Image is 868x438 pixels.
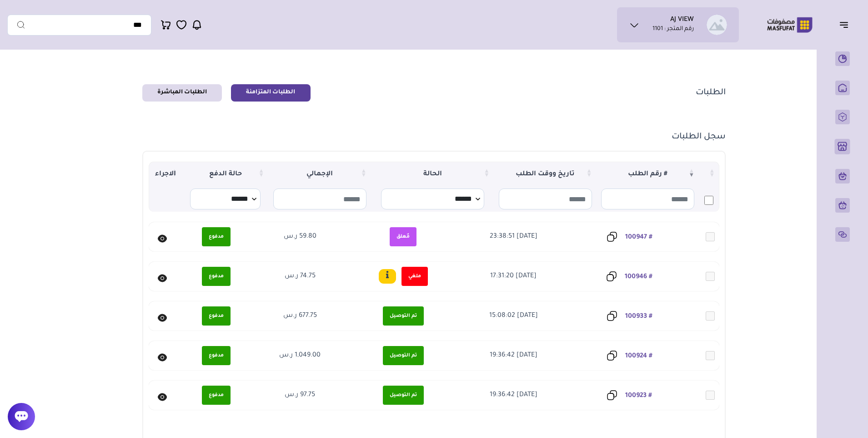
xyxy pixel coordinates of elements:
[494,162,597,187] th: تاريخ ووقت الطلب : activate to sort column ascending
[625,352,652,360] a: # 100924
[707,15,727,35] img: AJ VIEW
[182,162,269,187] th: حالة الدفع : activate to sort column ascending
[269,162,371,187] div: الإجمالي
[390,227,416,246] span: مٌعلق
[625,273,652,280] a: # 100946
[202,386,231,405] span: مدفوع
[371,162,494,187] div: الحالة
[490,273,537,280] span: [DATE] 17:31:20
[252,341,348,370] td: 1,049.00 ر.س
[696,87,726,98] h1: الطلبات
[252,301,348,331] td: 677.75 ر.س
[761,16,819,34] img: Logo
[252,222,348,251] td: 59.80 ر.س
[625,234,652,241] a: # 100947
[383,306,424,326] span: تم التوصيل
[182,162,269,187] div: حالة الدفع
[142,84,222,102] a: الطلبات المباشرة
[652,25,694,34] p: رقم المتجر : 1101
[202,267,231,286] span: مدفوع
[371,162,494,187] th: الحالة : activate to sort column ascending
[672,132,726,143] h1: سجل الطلبات
[597,162,699,187] div: # رقم الطلب
[401,267,428,286] span: ملغي
[269,162,371,187] th: الإجمالي : activate to sort column ascending
[231,84,311,102] a: الطلبات المتزامنة
[490,233,537,240] span: [DATE] 23:38:51
[383,346,424,365] span: تم التوصيل
[149,162,182,187] div: الاجراء
[202,346,231,365] span: مدفوع
[597,162,699,187] th: # رقم الطلب : activate to sort column ascending
[149,162,182,187] th: الاجراء : activate to sort column ascending
[252,262,348,291] td: 74.75 ر.س
[494,162,597,187] div: تاريخ ووقت الطلب
[625,313,652,320] a: # 100933
[490,392,537,399] span: [DATE] 19:36:42
[670,16,694,25] h1: AJ VIEW
[252,381,348,410] td: 97.75 ر.س
[202,227,231,246] span: مدفوع
[625,392,652,399] a: # 100923
[383,386,424,405] span: تم التوصيل
[489,312,538,320] span: [DATE] 15:08:02
[699,162,719,187] th: : activate to sort column ascending
[202,306,231,326] span: مدفوع
[490,352,537,359] span: [DATE] 19:36:42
